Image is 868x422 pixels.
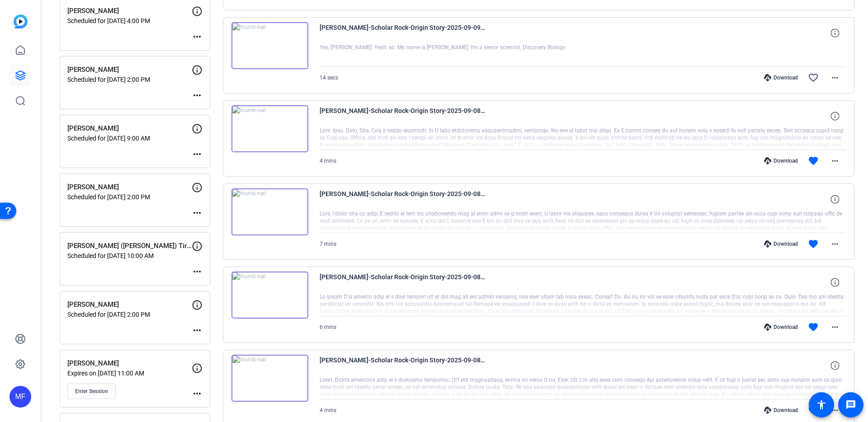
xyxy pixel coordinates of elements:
[14,14,28,28] img: blue-gradient.svg
[192,149,203,159] mat-icon: more_horiz
[320,324,336,330] span: 6 mins
[320,22,487,44] span: [PERSON_NAME]-Scholar Rock-Origin Story-2025-09-09-10-04-02-075-0
[759,240,802,248] div: Download
[192,266,203,277] mat-icon: more_horiz
[75,388,108,395] span: Enter Session
[808,405,819,416] mat-icon: favorite
[67,241,192,251] p: [PERSON_NAME] ([PERSON_NAME]) Tirucherai
[816,399,827,410] mat-icon: accessibility
[845,399,856,410] mat-icon: message
[67,17,192,24] p: Scheduled for [DATE] 4:00 PM
[67,76,192,83] p: Scheduled for [DATE] 2:00 PM
[830,155,840,166] mat-icon: more_horiz
[759,74,802,81] div: Download
[67,384,116,399] button: Enter Session
[231,105,308,152] img: thumb-nail
[808,72,819,83] mat-icon: favorite_border
[67,135,192,142] p: Scheduled for [DATE] 9:00 AM
[759,324,802,331] div: Download
[759,407,802,414] div: Download
[67,6,192,16] p: [PERSON_NAME]
[320,355,487,376] span: [PERSON_NAME]-Scholar Rock-Origin Story-2025-09-08-15-18-24-013-0
[9,386,31,408] div: MF
[830,239,840,249] mat-icon: more_horiz
[808,322,819,333] mat-icon: favorite
[67,65,192,75] p: [PERSON_NAME]
[320,407,336,413] span: 4 mins
[231,272,308,319] img: thumb-nail
[808,155,819,166] mat-icon: favorite
[67,252,192,259] p: Scheduled for [DATE] 10:00 AM
[830,405,840,416] mat-icon: more_horiz
[231,355,308,402] img: thumb-nail
[192,325,203,336] mat-icon: more_horiz
[192,31,203,42] mat-icon: more_horiz
[231,188,308,235] img: thumb-nail
[320,188,487,210] span: [PERSON_NAME]-Scholar Rock-Origin Story-2025-09-08-15-28-42-671-0
[67,370,192,377] p: Expires on [DATE] 11:00 AM
[320,241,336,247] span: 7 mins
[759,157,802,164] div: Download
[320,272,487,293] span: [PERSON_NAME]-Scholar Rock-Origin Story-2025-09-08-15-22-39-237-0
[320,105,487,127] span: [PERSON_NAME]-Scholar Rock-Origin Story-2025-09-08-15-36-41-140-0
[830,322,840,333] mat-icon: more_horiz
[320,75,338,81] span: 14 secs
[808,239,819,249] mat-icon: favorite
[67,358,192,369] p: [PERSON_NAME]
[192,90,203,101] mat-icon: more_horiz
[192,207,203,218] mat-icon: more_horiz
[67,193,192,201] p: Scheduled for [DATE] 2:00 PM
[231,22,308,69] img: thumb-nail
[67,311,192,318] p: Scheduled for [DATE] 2:00 PM
[830,72,840,83] mat-icon: more_horiz
[67,123,192,134] p: [PERSON_NAME]
[67,182,192,192] p: [PERSON_NAME]
[320,158,336,164] span: 4 mins
[192,388,203,399] mat-icon: more_horiz
[67,300,192,310] p: [PERSON_NAME]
